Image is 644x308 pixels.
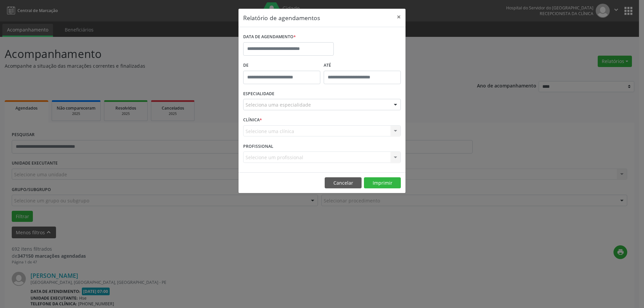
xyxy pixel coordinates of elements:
[364,177,401,189] button: Imprimir
[243,13,320,22] h5: Relatório de agendamentos
[243,115,262,125] label: CLÍNICA
[243,60,320,71] label: De
[243,89,274,99] label: ESPECIALIDADE
[325,177,362,189] button: Cancelar
[246,101,311,108] span: Seleciona uma especialidade
[392,9,406,25] button: Close
[243,32,296,42] label: DATA DE AGENDAMENTO
[324,60,401,71] label: ATÉ
[243,141,273,151] label: PROFISSIONAL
